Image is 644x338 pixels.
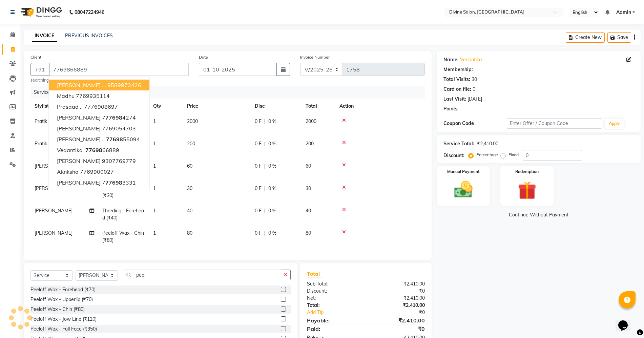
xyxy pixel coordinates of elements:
[80,168,114,175] ngb-highlight: 7769900027
[57,103,83,110] span: Prasaad ..
[366,288,430,295] div: ₹0
[85,147,102,153] span: 77698
[102,208,144,221] span: Threding - Forehead (₹40)
[472,76,477,83] div: 30
[302,325,366,333] div: Paid:
[443,152,464,159] div: Discount:
[57,157,101,164] span: [PERSON_NAME]
[366,280,430,288] div: ₹2,410.00
[302,316,366,324] div: Payable:
[255,185,262,192] span: 0 F
[508,152,519,158] label: Fixed
[302,288,366,295] div: Discount:
[306,185,311,191] span: 30
[443,86,471,93] div: Card on file:
[35,141,47,147] span: Pratik
[449,179,478,200] img: _cash.svg
[57,136,103,143] span: [PERSON_NAME] .
[84,103,118,110] ngb-highlight: 7776908697
[264,163,266,170] span: |
[187,185,192,191] span: 30
[107,82,141,88] ngb-highlight: 9589973426
[302,309,377,316] a: Add Tip
[443,105,459,112] div: Points:
[443,140,474,147] div: Service Total:
[30,54,41,60] label: Client
[468,96,482,103] div: [DATE]
[35,230,72,236] span: [PERSON_NAME]
[75,3,104,22] b: 08047224946
[268,185,276,192] span: 0 %
[443,76,470,83] div: Total Visits:
[123,270,281,280] input: Search or Scan
[84,147,119,153] ngb-highlight: 66889
[264,207,266,214] span: |
[35,118,47,124] span: Pratik
[264,185,266,192] span: |
[105,179,122,186] span: 77698
[268,230,276,237] span: 0 %
[35,208,72,214] span: [PERSON_NAME]
[30,325,97,333] div: Peeloff Wax - Full Face (₹350)
[307,270,323,277] span: Total
[57,125,101,132] span: [PERSON_NAME]
[566,32,605,43] button: Create New
[255,163,262,170] span: 0 F
[153,118,156,124] span: 1
[473,86,475,93] div: 0
[306,230,311,236] span: 80
[302,302,366,309] div: Total:
[306,208,311,214] span: 40
[199,54,208,60] label: Date
[366,302,430,309] div: ₹2,410.00
[268,163,276,170] span: 0 %
[187,163,192,169] span: 60
[335,99,425,114] th: Action
[443,96,466,103] div: Last Visit:
[512,179,542,202] img: _gift.svg
[366,316,430,324] div: ₹2,410.00
[57,147,83,153] span: Vedantika
[106,136,123,143] span: 77698
[268,118,276,125] span: 0 %
[105,136,140,143] ngb-highlight: 55094
[30,316,97,323] div: Peeloff Wax - Jow Line (₹120)
[187,118,198,124] span: 2000
[102,179,136,186] ngb-highlight: 7 3331
[438,211,639,218] a: Continue Without Payment
[57,92,75,99] span: Madhu
[187,230,192,236] span: 80
[30,77,189,83] small: searching...
[300,54,330,60] label: Invoice Number
[443,56,459,63] div: Name:
[616,311,637,331] iframe: chat widget
[32,30,57,42] a: INVOICE
[105,114,122,121] span: 77698
[306,118,316,124] span: 2000
[17,3,64,22] img: logo
[187,141,195,147] span: 200
[255,207,262,214] span: 0 F
[30,63,49,76] button: +91
[35,185,72,191] span: [PERSON_NAME]
[57,114,101,121] span: [PERSON_NAME]
[102,157,136,164] ngb-highlight: 9307769779
[102,125,136,132] ngb-highlight: 7769054703
[255,118,262,125] span: 0 F
[302,295,366,302] div: Net:
[447,169,480,175] label: Manual Payment
[30,296,93,303] div: Peeloff Wax - Upperlip (₹70)
[376,309,430,316] div: ₹0
[607,32,631,43] button: Save
[268,207,276,214] span: 0 %
[255,230,262,237] span: 0 F
[476,152,498,158] label: Percentage
[30,306,85,313] div: Peeloff Wax - Chin (₹80)
[443,120,507,127] div: Coupon Code
[30,99,98,114] th: Stylist
[255,140,262,147] span: 0 F
[153,208,156,214] span: 1
[507,118,602,129] input: Enter Offer / Coupon Code
[57,179,101,186] span: [PERSON_NAME]
[102,230,144,243] span: Peeloff Wax - Chin (₹80)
